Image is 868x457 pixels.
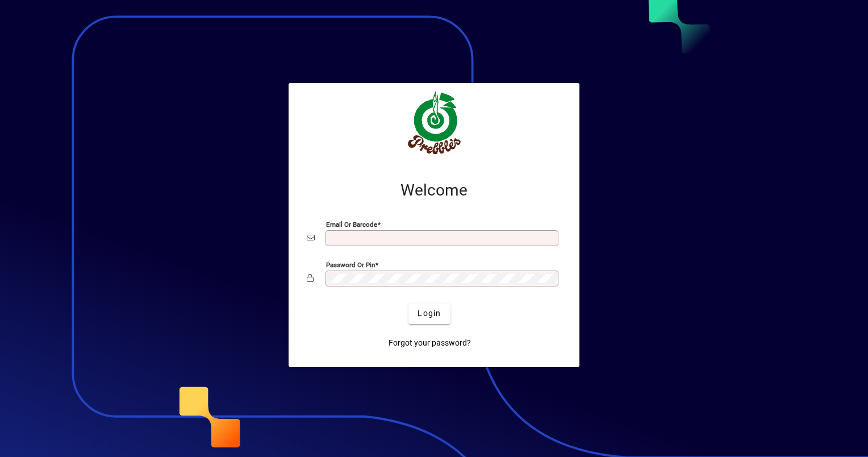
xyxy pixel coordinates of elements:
[326,260,375,268] mat-label: Password or Pin
[307,181,561,200] h2: Welcome
[408,304,450,324] button: Login
[326,220,377,228] mat-label: Email or Barcode
[418,308,441,319] span: Login
[384,333,475,354] a: Forgot your password?
[389,337,471,349] span: Forgot your password?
